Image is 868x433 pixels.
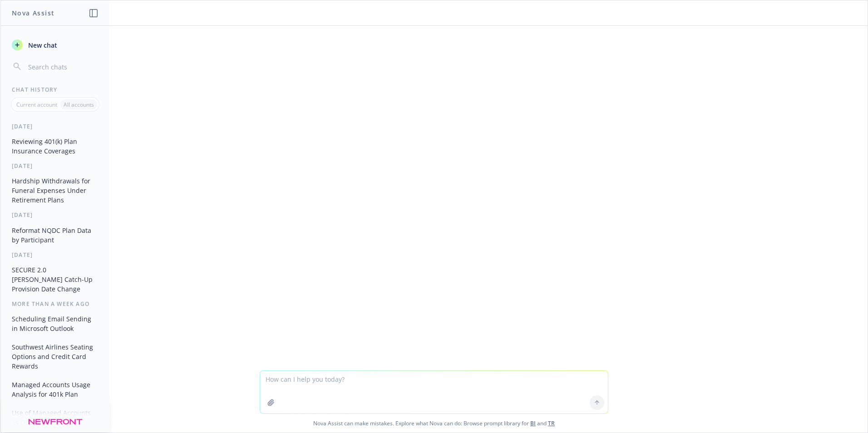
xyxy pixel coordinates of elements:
[8,262,102,296] button: SECURE 2.0 [PERSON_NAME] Catch-Up Provision Date Change
[8,377,102,402] button: Managed Accounts Usage Analysis for 401k Plan
[4,414,864,433] span: Nova Assist can make mistakes. Explore what Nova can do: Browse prompt library for and
[1,123,109,130] div: [DATE]
[64,101,94,108] p: All accounts
[8,173,102,207] button: Hardship Withdrawals for Funeral Expenses Under Retirement Plans
[16,101,57,108] p: Current account
[26,40,57,50] span: New chat
[1,211,109,219] div: [DATE]
[8,223,102,247] button: Reformat NQDC Plan Data by Participant
[8,37,102,53] button: New chat
[1,251,109,259] div: [DATE]
[12,8,54,18] h1: Nova Assist
[8,405,102,430] button: Use of Managed Accounts as QDIA in 401(k) Plans
[8,311,102,336] button: Scheduling Email Sending in Microsoft Outlook
[1,86,109,93] div: Chat History
[26,60,99,73] input: Search chats
[530,419,536,427] a: BI
[1,300,109,308] div: More than a week ago
[548,419,555,427] a: TR
[8,134,102,158] button: Reviewing 401(k) Plan Insurance Coverages
[8,340,102,374] button: Southwest Airlines Seating Options and Credit Card Rewards
[1,162,109,170] div: [DATE]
